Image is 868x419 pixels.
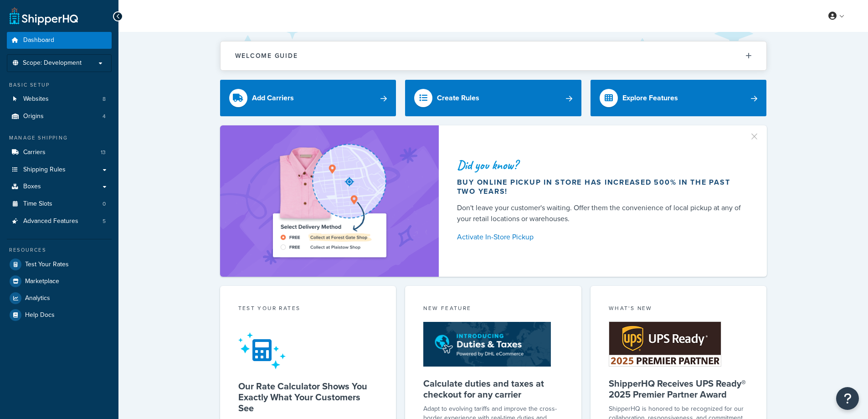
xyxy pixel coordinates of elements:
[25,261,69,269] span: Test Your Rates
[23,95,49,103] span: Websites
[7,178,112,195] a: Boxes
[622,92,678,104] div: Explore Features
[252,92,294,104] div: Add Carriers
[7,91,112,108] a: Websites8
[235,52,298,59] h2: Welcome Guide
[7,32,112,49] a: Dashboard
[457,178,745,196] div: Buy online pickup in store has increased 500% in the past two years!
[423,304,563,315] div: New Feature
[7,246,112,254] div: Resources
[23,200,52,208] span: Time Slots
[101,149,106,156] span: 13
[25,278,59,285] span: Marketplace
[25,311,55,319] span: Help Docs
[7,144,112,161] a: Carriers13
[247,139,412,263] img: ad-shirt-map-b0359fc47e01cab431d101c4b569394f6a03f54285957d908178d52f29eb9668.png
[103,217,106,225] span: 5
[591,80,767,116] a: Explore Features
[7,213,112,230] li: Advanced Features
[7,81,112,89] div: Basic Setup
[7,108,112,125] li: Origins
[7,307,112,323] a: Help Docs
[23,183,41,191] span: Boxes
[103,95,106,103] span: 8
[7,196,112,212] li: Time Slots
[609,378,749,400] h5: ShipperHQ Receives UPS Ready® 2025 Premier Partner Award
[238,381,378,414] h5: Our Rate Calculator Shows You Exactly What Your Customers See
[7,196,112,212] a: Time Slots0
[457,159,745,171] div: Did you know?
[7,91,112,108] li: Websites
[23,36,54,44] span: Dashboard
[238,304,378,315] div: Test your rates
[221,41,766,70] button: Welcome Guide
[423,378,563,400] h5: Calculate duties and taxes at checkout for any carrier
[437,92,479,104] div: Create Rules
[103,113,106,120] span: 4
[23,217,78,225] span: Advanced Features
[7,213,112,230] a: Advanced Features5
[23,149,46,156] span: Carriers
[7,256,112,273] a: Test Your Rates
[7,144,112,161] li: Carriers
[7,273,112,290] a: Marketplace
[457,202,745,224] div: Don't leave your customer's waiting. Offer them the convenience of local pickup at any of your re...
[609,304,749,315] div: What's New
[23,59,82,67] span: Scope: Development
[23,113,44,120] span: Origins
[220,80,396,116] a: Add Carriers
[7,290,112,306] a: Analytics
[103,200,106,208] span: 0
[836,387,859,410] button: Open Resource Center
[7,161,112,178] a: Shipping Rules
[23,166,66,174] span: Shipping Rules
[7,108,112,125] a: Origins4
[457,231,745,243] a: Activate In-Store Pickup
[7,134,112,142] div: Manage Shipping
[25,295,50,302] span: Analytics
[405,80,581,116] a: Create Rules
